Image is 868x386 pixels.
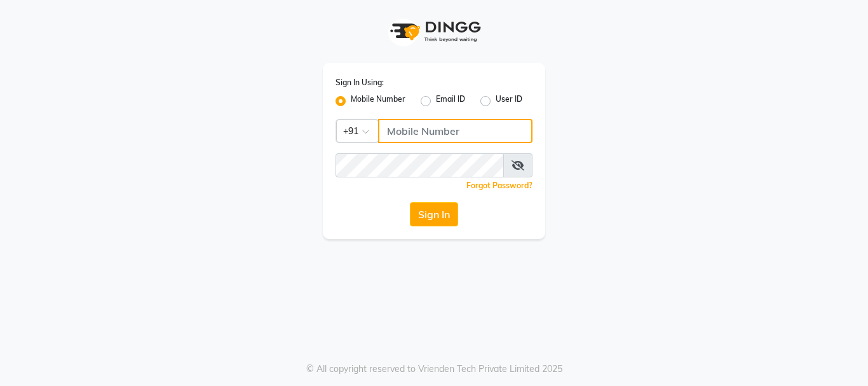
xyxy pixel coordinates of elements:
input: Username [336,153,504,177]
a: Forgot Password? [466,181,532,190]
label: Sign In Using: [336,77,384,88]
label: Mobile Number [351,93,405,109]
button: Sign In [410,202,458,226]
label: Email ID [436,93,465,109]
img: logo1.svg [383,13,485,50]
label: User ID [496,93,522,109]
input: Username [378,119,532,143]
